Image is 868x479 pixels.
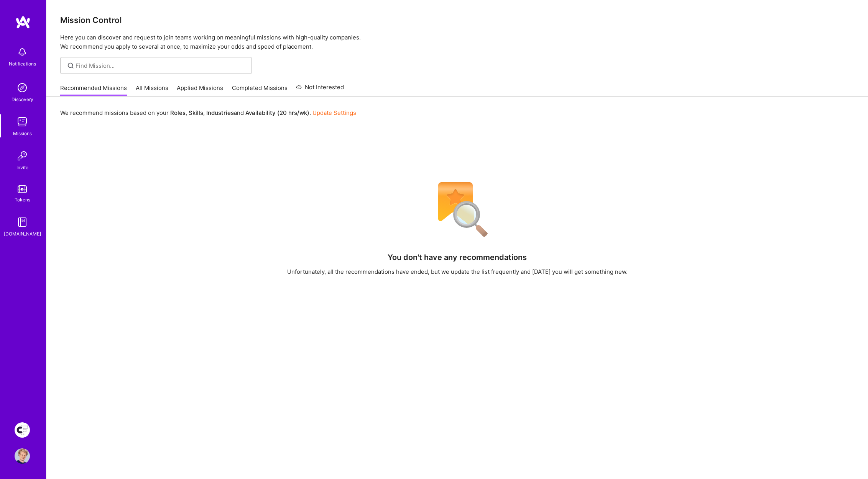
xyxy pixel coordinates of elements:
div: Invite [16,163,28,172]
b: Industries [206,109,234,116]
input: Find Mission... [76,62,246,70]
div: Notifications [9,60,36,68]
i: icon SearchGrey [66,61,75,70]
img: tokens [18,185,27,193]
div: Discovery [12,95,33,103]
h3: Mission Control [60,15,854,25]
a: Not Interested [296,83,344,96]
a: Completed Missions [232,84,288,96]
div: Tokens [15,196,30,204]
b: Roles [170,109,186,116]
a: Recommended Missions [60,84,127,96]
h4: You don't have any recommendations [388,253,527,262]
a: User Avatar [13,448,32,464]
b: Skills [189,109,203,116]
a: All Missions [136,84,168,96]
img: Invite [15,148,30,163]
div: Missions [13,129,32,137]
a: Applied Missions [177,84,223,96]
div: Unfortunately, all the recommendations have ended, but we update the list frequently and [DATE] y... [287,268,628,276]
a: Creative Fabrica Project Team [13,422,32,438]
img: No Results [425,177,490,242]
img: discovery [15,80,30,95]
p: We recommend missions based on your , , and . [60,109,356,117]
img: User Avatar [15,448,30,464]
p: Here you can discover and request to join teams working on meaningful missions with high-quality ... [60,33,854,51]
img: logo [15,15,31,29]
img: teamwork [15,114,30,129]
img: bell [15,44,30,60]
b: Availability (20 hrs/wk) [245,109,309,116]
div: [DOMAIN_NAME] [4,230,41,238]
img: guide book [15,214,30,230]
img: Creative Fabrica Project Team [15,422,30,438]
a: Update Settings [312,109,356,116]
